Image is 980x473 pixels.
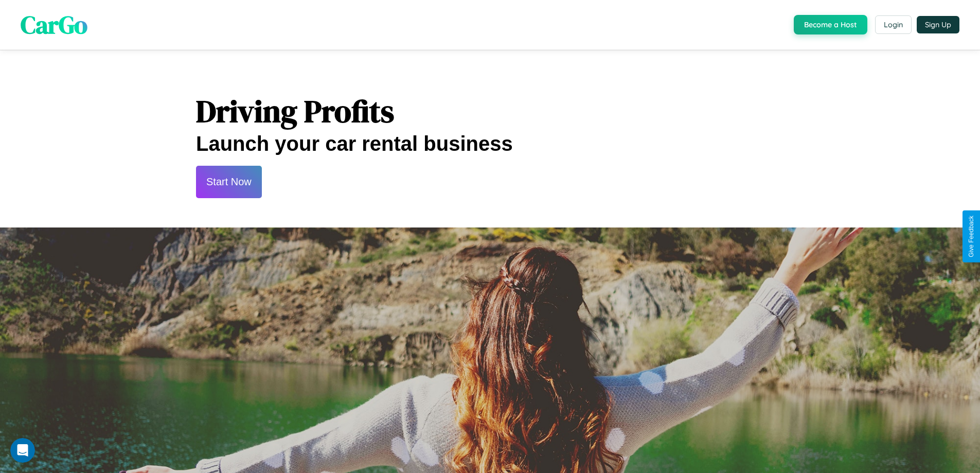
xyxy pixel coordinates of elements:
button: Login [875,15,912,34]
h2: Launch your car rental business [196,132,784,155]
button: Sign Up [917,16,959,33]
iframe: Intercom live chat [10,438,35,463]
div: Give Feedback [968,216,975,257]
span: CarGo [21,8,87,42]
h1: Driving Profits [196,90,784,132]
button: Become a Host [794,15,867,34]
button: Start Now [196,166,262,198]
